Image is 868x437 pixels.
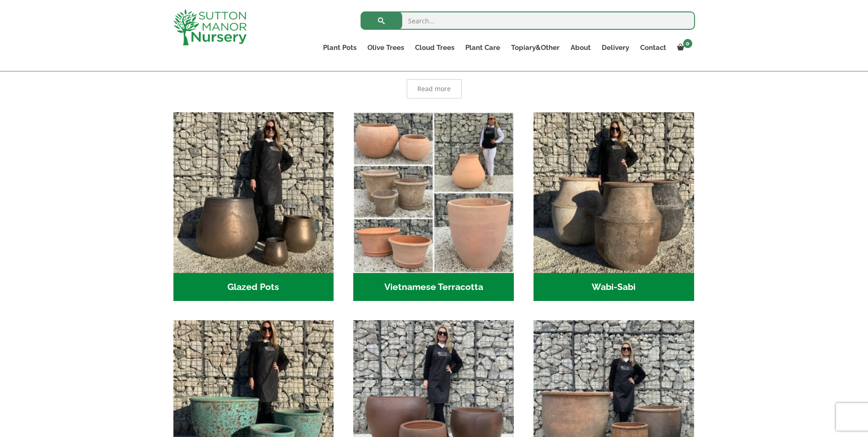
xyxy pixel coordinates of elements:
img: Vietnamese Terracotta [353,112,514,273]
a: Topiary&Other [506,41,565,54]
span: 0 [683,39,692,48]
a: Delivery [596,41,635,54]
a: Plant Care [460,41,506,54]
a: Visit product category Wabi-Sabi [534,112,694,301]
img: logo [173,9,247,45]
h2: Vietnamese Terracotta [353,273,514,301]
h2: Glazed Pots [173,273,334,301]
a: About [565,41,596,54]
h2: Wabi-Sabi [534,273,694,301]
img: Glazed Pots [173,112,334,273]
a: 0 [672,41,695,54]
a: Contact [635,41,672,54]
a: Cloud Trees [410,41,460,54]
a: Plant Pots [318,41,362,54]
span: Read more [417,86,451,92]
a: Visit product category Vietnamese Terracotta [353,112,514,301]
a: Visit product category Glazed Pots [173,112,334,301]
input: Search... [361,11,695,30]
a: Olive Trees [362,41,410,54]
img: Wabi-Sabi [534,112,694,273]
